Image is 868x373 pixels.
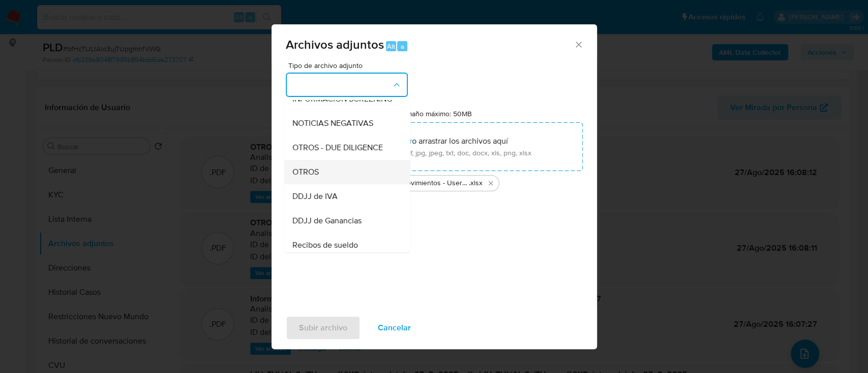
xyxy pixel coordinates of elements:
[292,143,382,153] span: OTROS - DUE DILIGENCE
[286,171,583,191] ul: Archivos seleccionados
[292,118,373,128] span: NOTICIAS NEGATIVAS
[288,62,410,69] span: Tipo de archivo adjunto
[387,42,395,51] span: Alt
[469,178,483,188] span: .xlsx
[292,216,361,226] span: DDJJ de Ganancias
[292,167,318,177] span: OTROS
[292,94,392,104] span: INFORMACIÓN SCREENING
[365,316,424,340] button: Cancelar
[292,191,337,201] span: DDJJ de IVA
[401,42,404,51] span: a
[292,240,357,250] span: Recibos de sueldo
[401,178,469,188] span: Movimientos - User 238514198
[485,177,497,189] button: Eliminar Movimientos - User 238514198.xlsx
[574,40,583,49] button: Cerrar
[286,36,384,53] span: Archivos adjuntos
[378,317,411,339] span: Cancelar
[399,109,472,118] label: Tamaño máximo: 50MB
